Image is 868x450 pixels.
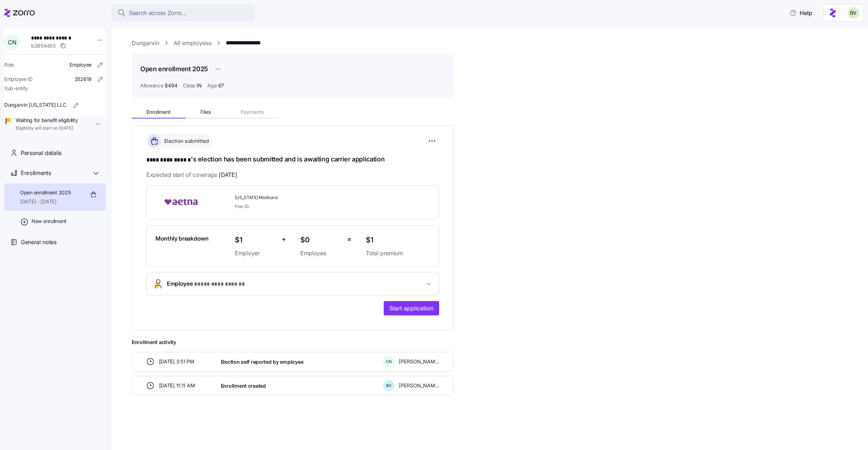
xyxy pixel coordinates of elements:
[21,169,51,178] span: Enrollments
[219,170,237,179] span: [DATE]
[197,82,202,89] span: IN
[165,82,177,89] span: $494
[146,170,237,179] span: Expected start of coverage
[140,82,163,89] span: Allowance
[386,360,392,364] span: C N
[4,101,66,108] span: Dungarvin [US_STATE] LLC
[848,7,859,19] img: 676487ef2089eb4995defdc85707b4f5
[159,382,195,389] span: [DATE] 11:11 AM
[221,358,303,366] span: Election self reported by employee
[155,194,207,211] img: Aetna
[159,358,194,365] span: [DATE] 3:51 PM
[132,39,159,48] a: Dungarvin
[241,110,264,115] span: Payments
[20,189,71,196] span: Open enrollment 2025
[366,249,430,258] span: Total premium
[384,301,439,315] button: Start application
[140,64,208,73] h1: Open enrollment 2025
[282,234,286,245] span: +
[347,234,351,245] span: =
[389,304,433,313] span: Start application
[235,249,276,258] span: Employer
[300,234,341,246] span: $0
[31,218,67,225] span: New enrollment
[20,198,71,205] span: [DATE] - [DATE]
[21,238,57,247] span: General notes
[174,39,212,48] a: All employees
[74,76,92,83] span: 352619
[235,203,249,209] span: Plan ID:
[790,9,812,17] span: Help
[183,82,195,89] span: Class
[112,4,255,21] button: Search across Zorro...
[366,234,430,246] span: $1
[218,82,224,89] span: 67
[167,279,245,289] span: Employee
[4,85,28,92] span: Sub-entity
[16,125,78,131] span: Eligibility will start on [DATE]
[16,117,78,124] span: Waiting for benefit eligibility
[21,149,62,158] span: Personal details
[235,234,276,246] span: $1
[4,76,33,83] span: Employee ID
[235,195,360,201] span: [US_STATE] Medicare
[8,39,16,45] span: C N
[146,155,439,165] h1: 's election has been submitted and is awaiting carrier application
[300,249,341,258] span: Employee
[69,61,92,68] span: Employee
[132,339,454,346] span: Enrollment activity
[399,358,440,365] span: [PERSON_NAME]
[146,110,171,115] span: Enrollment
[129,9,187,18] span: Search across Zorro...
[162,137,209,145] span: Election submitted
[200,110,211,115] span: Files
[155,234,209,243] span: Monthly breakdown
[207,82,217,89] span: Age
[4,61,14,68] span: Role
[31,42,56,49] span: b2654d03
[221,382,266,389] span: Enrollment created
[399,382,440,389] span: [PERSON_NAME]
[784,6,818,20] button: Help
[386,384,392,388] span: B V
